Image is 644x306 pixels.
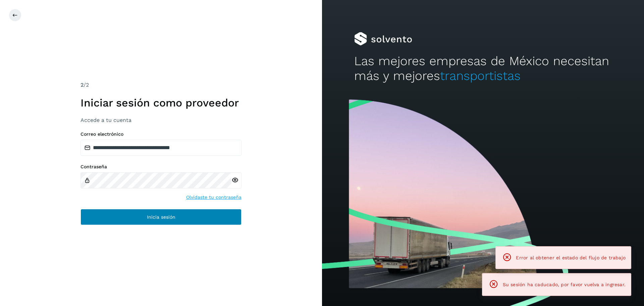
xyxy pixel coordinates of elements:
h1: Iniciar sesión como proveedor [80,96,241,109]
span: transportistas [440,69,521,83]
span: Error al obtener el estado del flujo de trabajo [516,255,626,260]
span: Inicia sesión [147,215,175,219]
span: 2 [80,82,84,88]
div: /2 [80,81,241,89]
h3: Accede a tu cuenta [80,117,241,123]
label: Correo electrónico [80,131,241,137]
h2: Las mejores empresas de México necesitan más y mejores [354,54,612,84]
button: Inicia sesión [80,209,241,225]
span: Su sesión ha caducado, por favor vuelva a ingresar. [503,282,626,287]
a: Olvidaste tu contraseña [186,194,241,201]
label: Contraseña [80,164,241,170]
